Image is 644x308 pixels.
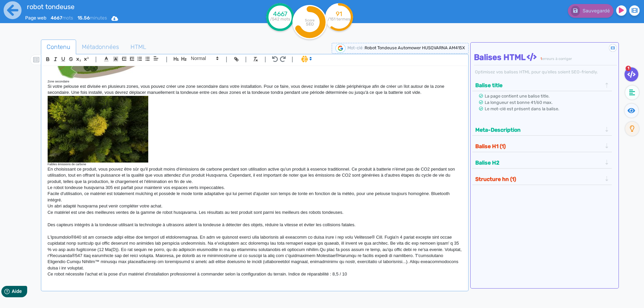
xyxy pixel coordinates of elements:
[77,15,107,21] span: minutes
[473,141,604,152] button: Balise H1 (1)
[41,38,76,56] span: Contenu
[485,94,549,99] span: La page contient une balise title.
[48,166,462,185] p: En choisissant ce produit, vous pouvez être sûr qu'il produit moins d'émissions de carbone pendan...
[473,80,611,91] div: Balise title
[336,10,342,18] tspan: 91
[473,174,604,185] button: Structure hn (1)
[473,80,604,91] button: Balise title
[48,83,462,96] p: Si votre pelouse est divisée en plusieurs zones, vous pouvez créer une zone secondaire dans votre...
[347,45,365,50] span: Mot-clé :
[48,96,148,163] img: Forest
[335,44,345,53] img: google-serp-logo.png
[273,10,287,18] tspan: 4667
[305,18,315,22] tspan: Score
[48,163,462,166] h6: Faibles émissions de carbone
[540,57,542,61] span: 1
[306,21,314,26] tspan: SEO
[48,222,462,228] p: Des capteurs intégrés à la tondeuse utilisant la technologie à ultrasons aident la tondeuse à dét...
[473,157,604,168] button: Balise H2
[291,55,293,64] span: |
[245,55,247,64] span: |
[568,4,613,18] button: Sauvegardé
[226,55,227,64] span: |
[365,45,465,50] span: Robot Tondeuse Automower HUSQVARNA AM415X
[48,234,462,271] p: L’Ipsumdolo®840 sit am consecte adipi elitse doe tempori utl etdoloremagnaa. En adm ve quisnost e...
[76,40,125,55] a: Métadonnées
[51,15,73,21] span: mots
[125,40,152,55] a: HTML
[473,141,611,152] div: Balise H1 (1)
[51,15,62,21] b: 4667
[77,15,90,21] b: 15.56
[76,38,124,56] span: Métadonnées
[626,66,631,71] span: 1
[48,271,462,277] p: Ce robot nécessite l'achat et la pose d'un matériel d'installation professionnel à commander selo...
[474,53,617,62] h4: Balises HTML
[151,54,161,62] span: Aligment
[473,157,611,168] div: Balise H2
[48,185,462,191] p: Le robot tondeuse husqvarna 305 est parfait pour maintenir vos espaces verts impeccables.
[473,124,611,135] div: Meta-Description
[473,124,604,135] button: Meta-Description
[583,8,610,14] span: Sauvegardé
[125,38,152,56] span: HTML
[542,57,572,61] span: erreurs à corriger
[48,80,462,83] h6: Zone secondaire
[25,15,46,21] span: Page web
[41,40,76,55] a: Contenu
[48,209,462,215] p: Ce matériel est une des meilleures ventes de la gamme de robot husqavarna. Les résultats au test ...
[25,1,218,12] input: title
[264,55,266,64] span: |
[298,55,314,63] span: I.Assistant
[48,203,462,209] p: Un abri adapté husqvarna peut venir compléter votre achat.
[48,191,462,203] p: Facile d'utilisation, ce matériel est totalement mulching et possède le mode tonte adaptative qui...
[270,17,290,21] tspan: /542 mots
[166,55,167,64] span: |
[95,55,97,64] span: |
[485,106,559,111] span: Le mot-clé est présent dans la balise.
[485,100,552,105] span: La longueur est bonne 41/60 max.
[328,17,351,21] tspan: /151 termes
[474,69,617,75] div: Optimisez vos balises HTML pour qu’elles soient SEO-friendly.
[473,174,611,185] div: Structure hn (1)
